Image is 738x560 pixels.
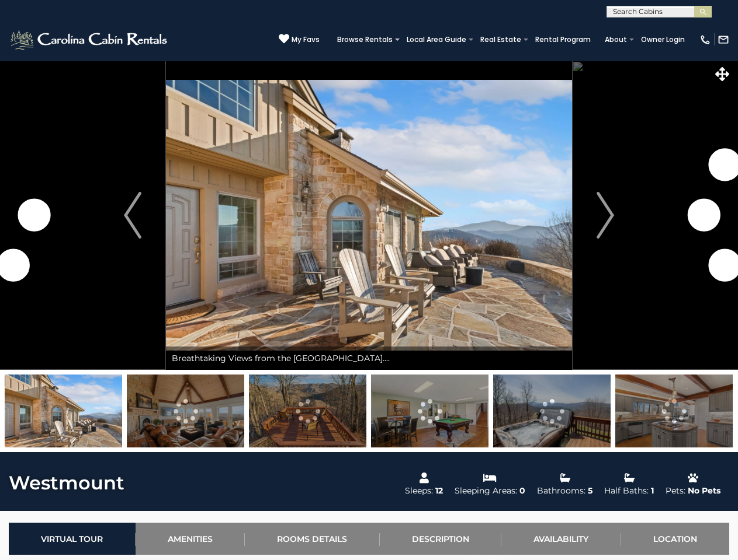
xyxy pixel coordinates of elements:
[279,33,320,45] a: My Favs
[597,192,614,239] img: arrow
[331,32,399,48] a: Browse Rentals
[5,374,122,447] img: 165554752
[529,32,597,48] a: Rental Program
[166,346,572,370] div: Breathtaking Views from the [GEOGRAPHIC_DATA]....
[136,523,245,555] a: Amenities
[249,374,366,447] img: 165554809
[599,32,633,48] a: About
[292,34,320,45] span: My Favs
[124,192,141,239] img: arrow
[371,374,488,447] img: 165554802
[635,32,691,48] a: Owner Login
[380,523,502,555] a: Description
[474,32,527,48] a: Real Estate
[9,523,136,555] a: Virtual Tour
[9,28,171,51] img: White-1-2.png
[245,523,380,555] a: Rooms Details
[699,34,711,45] img: phone-regular-white.png
[718,34,729,45] img: mail-regular-white.png
[127,374,244,447] img: 165554753
[615,374,733,447] img: 165554760
[572,61,639,370] button: Next
[493,374,611,447] img: 163274082
[401,32,472,48] a: Local Area Guide
[621,523,730,555] a: Location
[501,523,621,555] a: Availability
[99,61,166,370] button: Previous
